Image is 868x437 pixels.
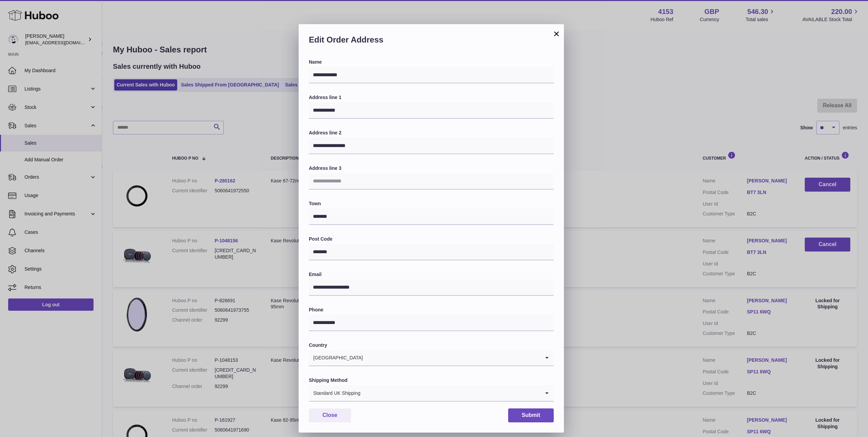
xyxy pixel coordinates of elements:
input: Search for option [363,350,540,366]
label: Shipping Method [309,377,554,384]
div: Search for option [309,350,554,366]
button: × [552,30,561,38]
span: Standard UK Shipping [309,385,361,401]
label: Name [309,59,554,65]
label: Phone [309,307,554,313]
span: [GEOGRAPHIC_DATA] [309,350,363,366]
button: Close [309,408,351,422]
h2: Edit Order Address [309,34,554,49]
label: Address line 2 [309,130,554,136]
div: Search for option [309,385,554,402]
label: Address line 3 [309,165,554,172]
button: Submit [508,408,554,422]
label: Address line 1 [309,94,554,101]
label: Post Code [309,236,554,242]
input: Search for option [361,385,540,401]
label: Email [309,271,554,278]
label: Country [309,342,554,349]
label: Town [309,200,554,207]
